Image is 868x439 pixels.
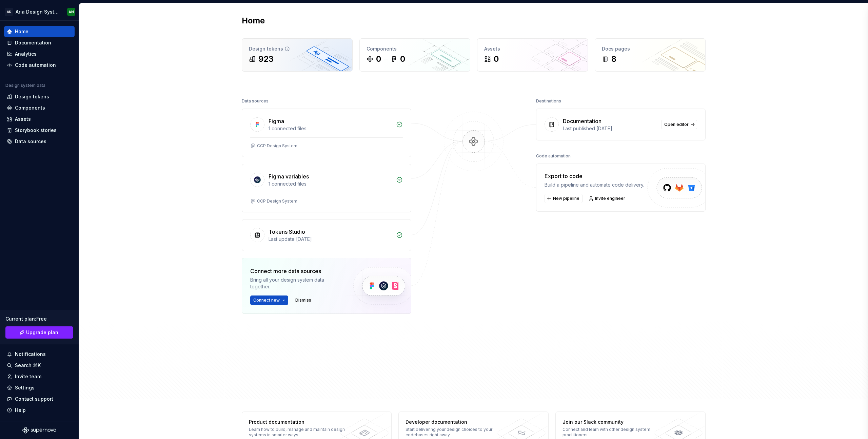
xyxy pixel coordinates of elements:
a: Invite team [4,371,75,382]
div: Data sources [242,96,269,106]
div: Storybook stories [15,127,57,134]
div: Join our Slack community [563,419,661,425]
div: Help [15,407,26,414]
div: Start delivering your design choices to your codebases right away. [406,427,504,438]
a: Settings [4,382,75,393]
a: Design tokens923 [242,38,353,72]
a: Assets [4,114,75,125]
button: ASAria Design SystemAN [1,4,77,19]
div: Build a pipeline and automate code delivery. [545,182,644,188]
a: Code automation [4,60,75,71]
div: Settings [15,384,35,391]
a: Tokens StudioLast update [DATE] [242,219,411,251]
div: Connect more data sources [250,267,342,275]
div: 0 [494,54,499,64]
div: Assets [484,45,581,52]
div: AS [5,8,13,16]
a: Figma variables1 connected filesCCP Design System [242,164,411,212]
div: Code automation [15,62,56,69]
div: Product documentation [249,419,348,425]
a: Components00 [359,38,470,72]
div: 1 connected files [269,180,392,187]
div: Figma variables [269,172,309,180]
div: Design tokens [15,93,49,100]
div: Current plan : Free [5,316,73,322]
div: Analytics [15,51,37,57]
div: 0 [400,54,405,64]
span: New pipeline [553,196,579,201]
div: Documentation [15,39,51,46]
span: Connect new [253,298,280,303]
a: Documentation [4,37,75,48]
div: 923 [258,54,274,64]
div: Figma [269,117,284,125]
a: Open editor [661,120,697,129]
div: Bring all your design system data together. [250,276,342,290]
button: Help [4,405,75,416]
div: Search ⌘K [15,362,41,369]
div: CCP Design System [257,143,297,149]
div: CCP Design System [257,198,297,204]
button: Contact support [4,394,75,404]
div: Design tokens [249,45,346,52]
div: Components [15,104,45,111]
a: Figma1 connected filesCCP Design System [242,109,411,157]
a: Assets0 [477,38,588,72]
a: Upgrade plan [5,326,73,339]
div: 0 [376,54,381,64]
a: Invite engineer [587,194,628,203]
div: Components [367,45,463,52]
div: Data sources [15,138,46,145]
div: Home [15,28,28,35]
a: Design tokens [4,91,75,102]
div: Learn how to build, manage and maintain design systems in smarter ways. [249,427,348,438]
span: Open editor [664,122,689,127]
div: Last published [DATE] [563,125,657,132]
div: AN [68,9,74,15]
div: Notifications [15,351,46,358]
div: Last update [DATE] [269,236,392,243]
div: Documentation [563,117,601,125]
div: Code automation [536,151,571,161]
div: Connect and learn with other design system practitioners. [563,427,661,438]
div: Design system data [5,83,45,88]
a: Home [4,26,75,37]
span: Dismiss [295,298,311,303]
a: Storybook stories [4,125,75,136]
div: 8 [611,54,616,64]
div: 1 connected files [269,125,392,132]
button: New pipeline [545,194,583,203]
a: Analytics [4,49,75,59]
button: Dismiss [292,295,314,305]
button: Search ⌘K [4,360,75,371]
div: Tokens Studio [269,228,305,236]
button: Notifications [4,349,75,360]
div: Contact support [15,396,53,402]
div: Developer documentation [406,419,504,425]
div: Aria Design System [16,8,59,15]
a: Docs pages8 [595,38,706,72]
a: Components [4,102,75,113]
a: Data sources [4,136,75,147]
div: Docs pages [602,45,698,52]
div: Assets [15,116,31,122]
svg: Supernova Logo [22,427,56,434]
span: Upgrade plan [26,329,58,336]
button: Connect new [250,295,288,305]
div: Destinations [536,96,561,106]
div: Invite team [15,373,41,380]
div: Export to code [545,172,644,180]
h2: Home [242,15,265,26]
span: Invite engineer [595,196,625,201]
